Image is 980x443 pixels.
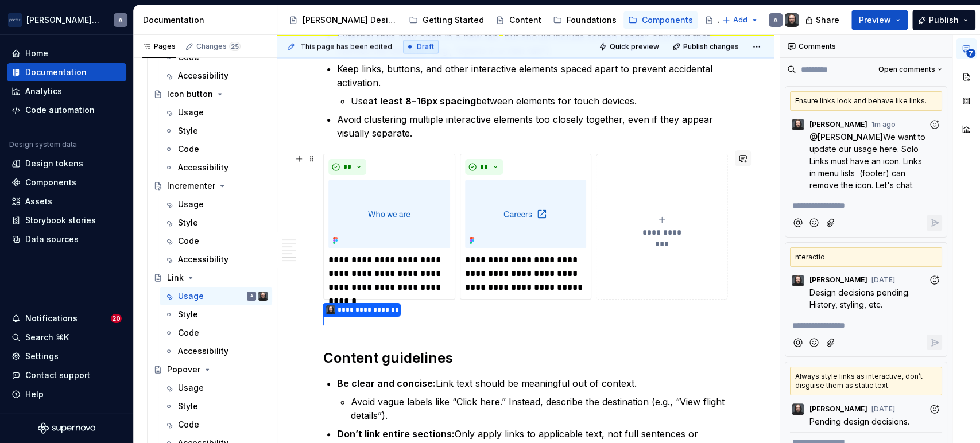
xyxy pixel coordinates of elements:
a: Incrementer [149,177,272,195]
div: Help [25,388,44,400]
div: Code [178,235,199,247]
div: Icon button [167,88,213,100]
div: Accessibility [178,345,228,357]
div: Usage [178,107,204,118]
span: 20 [111,314,122,323]
div: Content [509,14,541,26]
a: Code [160,415,272,434]
a: Code [160,232,272,250]
div: Design tokens [25,158,83,169]
button: Add reaction [927,401,942,417]
span: Quick preview [610,42,659,51]
strong: at least 8–16px spacing [368,95,476,107]
button: Add reaction [927,273,942,288]
div: Ensure links look and behave like links. [790,91,942,111]
a: Style [160,305,272,324]
a: Analytics [7,82,126,100]
div: A [118,15,123,25]
a: Link [149,269,272,287]
a: Usage [160,195,272,213]
p: Avoid clustering multiple interactive elements too closely together, even if they appear visually... [337,112,728,140]
img: c0b03d60-f8d2-4382-b447-8e8be200c3e5.png [465,180,587,248]
a: Components [623,11,698,29]
span: Draft [417,42,434,51]
button: Publish [912,10,975,30]
div: Assets [25,196,52,207]
button: Add emoji [807,215,822,231]
div: Accessibility [718,14,769,26]
a: [PERSON_NAME] Design [284,11,402,29]
img: Teunis Vorsteveld [792,119,804,130]
p: Keep links, buttons, and other interactive elements spaced apart to prevent accidental activation. [337,62,728,90]
div: Style [178,309,198,320]
a: Accessibility [700,11,773,29]
div: Usage [178,382,204,394]
img: Teunis Vorsteveld [792,403,804,415]
button: [PERSON_NAME] AirlinesA [2,7,131,32]
div: A [250,290,253,302]
span: 7 [966,49,975,58]
a: Icon button [149,85,272,103]
div: Code automation [25,104,95,116]
span: [PERSON_NAME] [818,132,883,142]
a: Content [491,11,546,29]
span: Publish [929,14,959,26]
button: Help [7,385,126,403]
div: Settings [25,351,59,362]
div: Documentation [143,14,272,26]
div: Style [178,217,198,228]
div: Composer editor [790,316,942,332]
a: Components [7,173,126,192]
span: We want to update our usage here. Solo Links must have an icon. Links in menu lists (footer) can ... [809,132,928,190]
span: [PERSON_NAME] [809,405,867,414]
button: Add reaction [927,116,942,132]
div: Design system data [9,140,77,149]
a: Accessibility [160,250,272,269]
div: Accessibility [178,254,228,265]
span: Add [733,15,747,25]
a: Accessibility [160,158,272,177]
span: Pending design decisions. [809,417,909,426]
div: Documentation [25,67,87,78]
span: Design decisions pending. History, styling, etc. [809,287,912,309]
svg: Supernova Logo [38,422,95,434]
div: Home [25,48,48,59]
div: Usage [178,290,204,302]
p: Avoid vague labels like “Click here.” Instead, describe the destination (e.g., “View flight detai... [351,395,728,422]
div: Style [178,125,198,137]
span: Publish changes [683,42,739,51]
div: Always style links as interactive, don’t disguise them as static text. [790,367,942,395]
commenthighlight: Use between elements for touch devices. [351,95,637,107]
img: 107e91f8-b9b0-49bf-a759-bb6fd6b4f85f.png [328,180,450,248]
button: Open comments [873,61,947,77]
div: [PERSON_NAME] Design [303,14,397,26]
a: Code [160,140,272,158]
img: Teunis Vorsteveld [792,275,804,286]
a: Data sources [7,230,126,248]
button: Share [799,10,847,30]
span: [PERSON_NAME] [809,275,867,285]
button: Publish changes [669,38,744,55]
div: Pages [142,42,176,51]
button: Attach files [823,335,839,350]
div: Code [178,327,199,339]
div: Accessibility [178,162,228,173]
a: Usage [160,103,272,122]
button: Preview [851,10,908,30]
a: Foundations [548,11,621,29]
div: Notifications [25,313,78,324]
a: Code automation [7,101,126,119]
div: Page tree [284,9,716,32]
a: Usage [160,379,272,397]
a: Settings [7,347,126,366]
button: Mention someone [790,335,805,350]
img: Teunis Vorsteveld [258,292,268,301]
a: Documentation [7,63,126,81]
span: Open comments [878,65,935,74]
button: Attach files [823,215,839,231]
div: Components [25,177,76,188]
span: 25 [229,42,241,51]
div: nteractio [790,247,942,267]
span: This page has been edited. [300,42,394,51]
a: Accessibility [160,67,272,85]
